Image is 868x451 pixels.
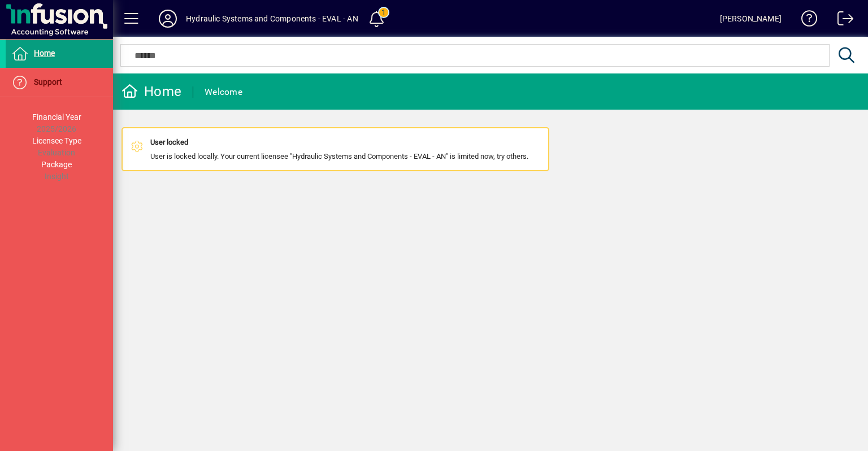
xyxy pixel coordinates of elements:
[793,2,818,39] a: Knowledge Base
[186,10,358,28] div: Hydraulic Systems and Components - EVAL - AN
[41,160,72,169] span: Package
[121,83,181,101] div: Home
[32,136,81,145] span: Licensee Type
[829,2,854,39] a: Logout
[205,83,242,101] div: Welcome
[34,49,55,58] span: Home
[720,10,782,28] div: [PERSON_NAME]
[34,77,62,86] span: Support
[150,137,528,148] div: User locked
[150,137,528,162] div: User is locked locally. Your current licensee "Hydraulic Systems and Components - EVAL - AN" is l...
[32,112,81,122] span: Financial Year
[150,8,186,29] button: Profile
[6,68,113,97] a: Support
